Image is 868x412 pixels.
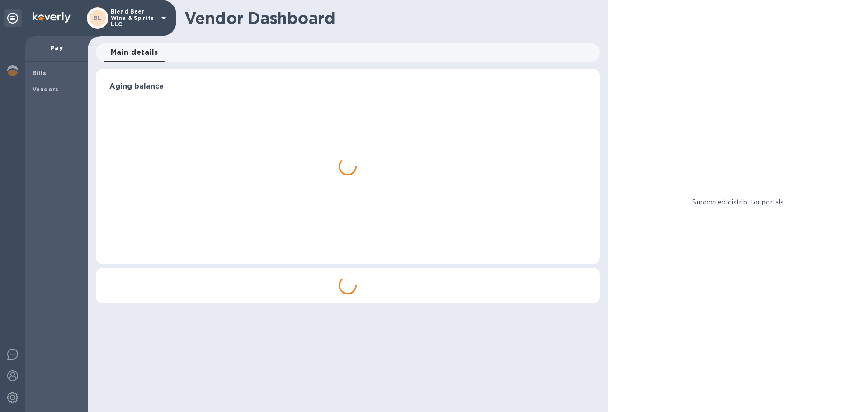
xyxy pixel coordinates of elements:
[33,86,59,93] b: Vendors
[33,70,46,76] b: Bills
[33,12,71,23] img: Logo
[94,14,102,21] b: BL
[4,9,22,27] div: Unpin categories
[184,9,594,28] h1: Vendor Dashboard
[111,9,156,28] p: Blend Beer Wine & Spirits LLC
[692,198,783,207] p: Supported distributor portals
[109,82,586,91] h3: Aging balance
[33,43,80,52] p: Pay
[111,46,158,59] span: Main details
